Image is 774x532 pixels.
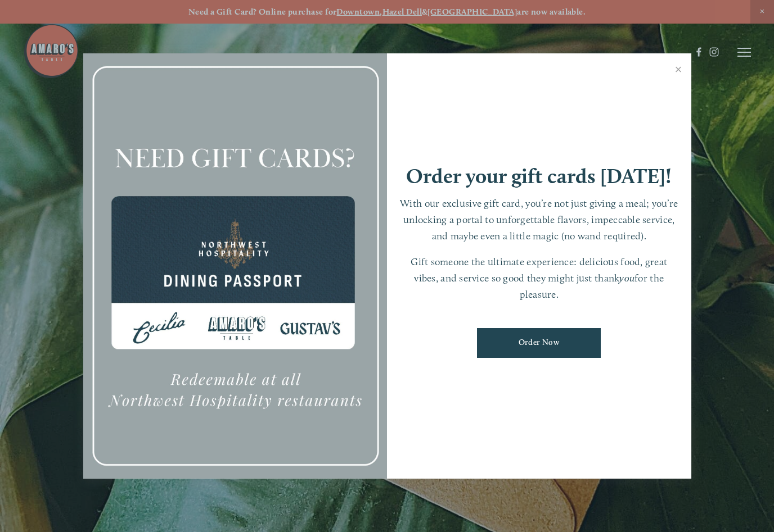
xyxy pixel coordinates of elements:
[398,195,680,244] p: With our exclusive gift card, you’re not just giving a meal; you’re unlocking a portal to unforge...
[477,328,601,358] a: Order Now
[619,272,634,284] em: you
[406,166,672,187] h1: Order your gift cards [DATE]!
[398,254,680,302] p: Gift someone the ultimate experience: delicious food, great vibes, and service so good they might...
[668,55,690,87] a: Close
